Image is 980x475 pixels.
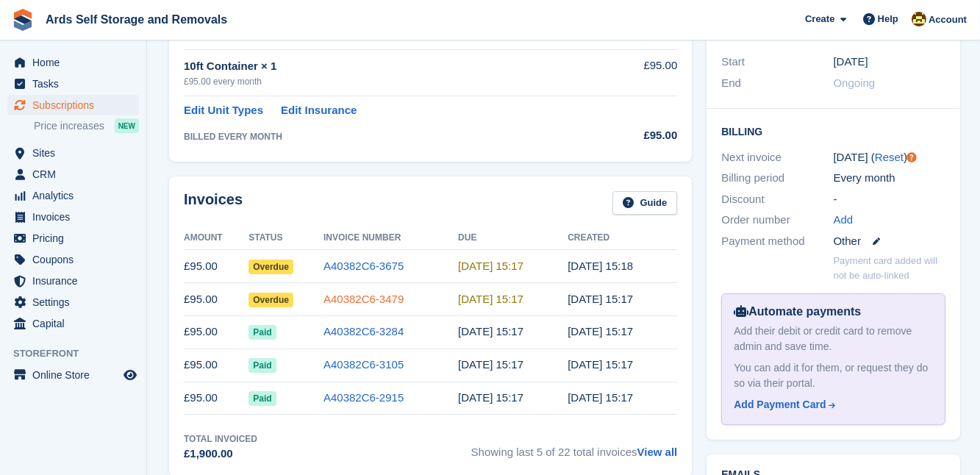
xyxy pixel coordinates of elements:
[184,191,243,215] h2: Invoices
[32,249,121,270] span: Coupons
[32,228,121,249] span: Pricing
[32,143,121,163] span: Sites
[805,12,834,26] span: Create
[721,75,833,92] div: End
[637,446,678,458] a: View all
[471,432,678,463] span: Showing last 5 of 22 total invoices
[32,74,121,94] span: Tasks
[184,283,248,316] td: £95.00
[833,254,945,282] p: Payment card added will not be auto-linked
[32,95,121,115] span: Subscriptions
[13,346,146,361] span: Storefront
[184,130,597,143] div: BILLED EVERY MONTH
[323,226,458,250] th: Invoice Number
[248,391,276,406] span: Paid
[875,151,904,163] a: Reset
[612,191,677,215] a: Guide
[568,226,677,250] th: Created
[121,366,139,384] a: Preview store
[184,250,248,283] td: £95.00
[184,58,597,75] div: 10ft Container × 1
[7,95,139,115] a: menu
[32,207,121,227] span: Invoices
[7,271,139,291] a: menu
[833,212,853,229] a: Add
[929,12,967,27] span: Account
[833,233,945,250] div: Other
[7,365,139,385] a: menu
[568,293,633,305] time: 2025-07-22 14:17:38 UTC
[833,54,868,71] time: 2023-11-22 00:00:00 UTC
[184,446,257,463] div: £1,900.00
[32,292,121,312] span: Settings
[184,226,248,250] th: Amount
[7,143,139,163] a: menu
[323,325,404,337] a: A40382C6-3284
[721,149,833,166] div: Next invoice
[734,303,932,321] div: Automate payments
[734,397,826,413] div: Add Payment Card
[721,54,833,71] div: Start
[905,151,918,164] div: Tooltip anchor
[734,360,932,391] div: You can add it for them, or request they do so via their portal.
[721,170,833,187] div: Billing period
[721,212,833,229] div: Order number
[458,325,523,337] time: 2025-06-23 14:17:12 UTC
[248,226,323,250] th: Status
[878,12,898,26] span: Help
[323,293,404,305] a: A40382C6-3479
[184,349,248,382] td: £95.00
[32,185,121,206] span: Analytics
[281,102,357,119] a: Edit Insurance
[184,102,263,119] a: Edit Unit Types
[458,391,523,404] time: 2025-04-23 14:17:12 UTC
[7,185,139,206] a: menu
[12,9,34,31] img: stora-icon-8386f47178a22dfd0bd8f6a31ec36ba5ce8667c1dd55bd0f319d3a0aa187defe.svg
[7,228,139,249] a: menu
[248,293,293,307] span: Overdue
[721,124,945,138] h2: Billing
[7,249,139,270] a: menu
[40,7,233,32] a: Ards Self Storage and Removals
[184,432,257,446] div: Total Invoiced
[248,358,276,373] span: Paid
[32,52,121,73] span: Home
[115,118,139,133] div: NEW
[597,49,678,96] td: £95.00
[248,325,276,340] span: Paid
[7,164,139,185] a: menu
[458,260,523,272] time: 2025-08-23 14:17:12 UTC
[568,391,633,404] time: 2025-04-22 14:17:51 UTC
[7,313,139,334] a: menu
[7,207,139,227] a: menu
[568,325,633,337] time: 2025-06-22 14:17:47 UTC
[833,149,945,166] div: [DATE] ( )
[912,12,926,26] img: Mark McFerran
[568,260,633,272] time: 2025-08-22 14:18:13 UTC
[458,358,523,371] time: 2025-05-23 14:17:12 UTC
[32,313,121,334] span: Capital
[184,315,248,349] td: £95.00
[833,76,875,89] span: Ongoing
[34,119,104,133] span: Price increases
[32,271,121,291] span: Insurance
[833,170,945,187] div: Every month
[721,191,833,208] div: Discount
[34,118,139,134] a: Price increases NEW
[7,52,139,73] a: menu
[458,293,523,305] time: 2025-07-23 14:17:12 UTC
[323,391,404,404] a: A40382C6-2915
[184,382,248,415] td: £95.00
[721,233,833,250] div: Payment method
[32,365,121,385] span: Online Store
[833,191,945,208] div: -
[734,397,926,413] a: Add Payment Card
[323,260,404,272] a: A40382C6-3675
[32,164,121,185] span: CRM
[568,358,633,371] time: 2025-05-22 14:17:51 UTC
[184,75,597,88] div: £95.00 every month
[248,260,293,274] span: Overdue
[7,74,139,94] a: menu
[734,324,932,354] div: Add their debit or credit card to remove admin and save time.
[323,358,404,371] a: A40382C6-3105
